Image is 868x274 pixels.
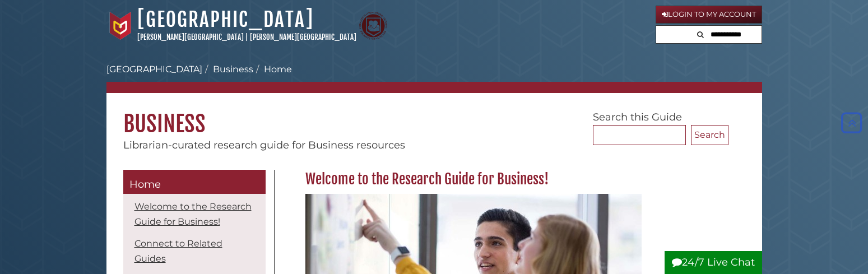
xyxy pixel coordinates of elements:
[137,32,244,41] a: [PERSON_NAME][GEOGRAPHIC_DATA]
[106,63,762,93] nav: breadcrumb
[129,178,161,191] span: Home
[253,63,292,76] li: Home
[838,117,865,129] a: Back to Top
[665,251,762,274] button: 24/7 Live Chat
[106,12,134,40] img: Calvin University
[123,139,405,151] span: Librarian-curated research guide for Business resources
[694,26,707,41] button: Search
[134,238,222,264] a: Connect to Related Guides
[656,6,762,24] a: Login to My Account
[106,64,202,75] a: [GEOGRAPHIC_DATA]
[300,170,728,188] h2: Welcome to the Research Guide for Business!
[137,7,314,32] a: [GEOGRAPHIC_DATA]
[213,64,253,75] a: Business
[691,125,728,145] button: Search
[697,31,704,38] i: Search
[245,32,248,41] span: |
[106,93,762,138] h1: Business
[359,12,387,40] img: Calvin Theological Seminary
[250,32,356,41] a: [PERSON_NAME][GEOGRAPHIC_DATA]
[134,201,252,227] a: Welcome to the Research Guide for Business!
[123,170,266,194] a: Home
